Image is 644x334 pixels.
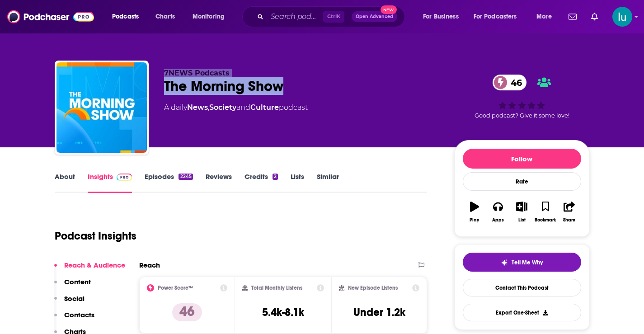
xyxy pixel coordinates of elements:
[502,75,526,90] span: 46
[208,103,209,112] span: ,
[356,14,393,19] span: Open Advanced
[172,303,202,321] p: 46
[251,6,414,27] div: Search podcasts, credits, & more...
[612,7,632,27] span: Logged in as lusodano
[164,102,308,113] div: A daily podcast
[535,217,556,223] div: Bookmark
[518,217,526,223] div: List
[150,9,180,24] a: Charts
[470,217,479,223] div: Play
[612,7,632,27] img: User Profile
[139,261,160,269] h2: Reach
[158,285,193,291] h2: Power Score™
[193,10,225,23] span: Monitoring
[557,196,581,228] button: Share
[486,196,510,228] button: Apps
[323,11,344,23] span: Ctrl K
[206,172,232,193] a: Reviews
[417,9,470,24] button: open menu
[352,11,397,22] button: Open AdvancedNew
[423,10,459,23] span: For Business
[536,10,552,23] span: More
[112,10,139,23] span: Podcasts
[475,112,569,119] span: Good podcast? Give it some love!
[54,310,94,327] button: Contacts
[56,62,147,153] img: The Morning Show
[64,310,94,319] p: Contacts
[55,172,75,193] a: About
[54,294,85,311] button: Social
[155,10,175,23] span: Charts
[463,304,581,321] button: Export One-Sheet
[530,9,563,24] button: open menu
[463,149,581,169] button: Follow
[267,9,323,24] input: Search podcasts, credits, & more...
[463,172,581,191] div: Rate
[7,8,94,25] img: Podchaser - Follow, Share and Rate Podcasts
[588,9,602,24] a: Show notifications dropdown
[463,196,486,228] button: Play
[353,306,405,319] h3: Under 1.2k
[236,103,250,112] span: and
[106,9,150,24] button: open menu
[55,229,136,243] h1: Podcast Insights
[145,172,193,193] a: Episodes2245
[209,103,236,112] a: Society
[534,196,557,228] button: Bookmark
[54,261,125,278] button: Reach & Audience
[612,7,632,27] button: Show profile menu
[474,10,517,23] span: For Podcasters
[381,5,397,14] span: New
[88,172,132,193] a: InsightsPodchaser Pro
[117,174,132,181] img: Podchaser Pro
[54,278,91,294] button: Content
[291,172,304,193] a: Lists
[251,285,302,291] h2: Total Monthly Listens
[179,174,193,180] div: 2245
[463,279,581,296] a: Contact This Podcast
[187,103,208,112] a: News
[563,217,575,223] div: Share
[492,217,504,223] div: Apps
[565,9,580,24] a: Show notifications dropdown
[64,278,91,286] p: Content
[186,9,236,24] button: open menu
[64,261,125,269] p: Reach & Audience
[262,306,304,319] h3: 5.4k-8.1k
[244,172,278,193] a: Credits2
[501,259,508,266] img: tell me why sparkle
[510,196,533,228] button: List
[250,103,279,112] a: Culture
[493,75,526,90] a: 46
[463,253,581,272] button: tell me why sparkleTell Me Why
[468,9,530,24] button: open menu
[64,294,85,303] p: Social
[454,69,590,125] div: 46Good podcast? Give it some love!
[317,172,339,193] a: Similar
[512,259,543,266] span: Tell Me Why
[164,69,230,77] span: 7NEWS Podcasts
[273,174,278,180] div: 2
[348,285,398,291] h2: New Episode Listens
